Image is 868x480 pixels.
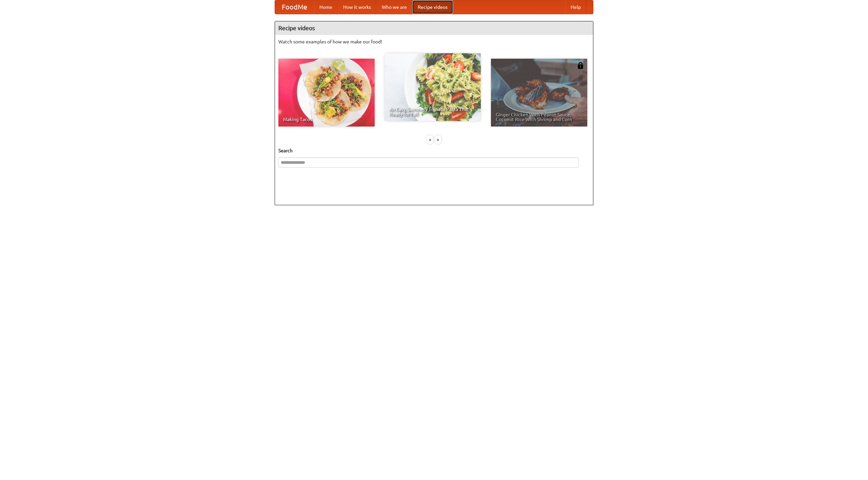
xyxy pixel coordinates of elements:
span: Making Tacos [283,117,370,122]
a: FoodMe [275,0,314,14]
img: 483408.png [577,62,584,69]
a: Recipe videos [412,0,453,14]
h4: Recipe videos [275,21,593,35]
a: Who we are [376,0,412,14]
a: An Easy, Summery Tomato Pasta That's Ready for Fall [384,53,481,121]
div: « [427,135,433,144]
span: An Easy, Summery Tomato Pasta That's Ready for Fall [389,107,476,116]
div: » [435,135,441,144]
a: Home [314,0,338,14]
a: Making Tacos [278,59,375,127]
h5: Search [278,147,590,154]
p: Watch some examples of how we make our food! [278,38,590,45]
a: Help [565,0,586,14]
a: How it works [338,0,376,14]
